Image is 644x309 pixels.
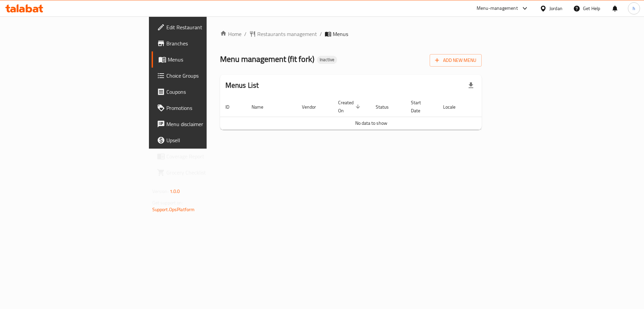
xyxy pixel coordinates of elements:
[166,152,251,160] span: Coverage Report
[152,68,257,84] a: Choice Groups
[166,39,251,47] span: Branches
[152,205,195,214] a: Support.OpsPlatform
[376,103,397,111] span: Status
[166,88,251,96] span: Coupons
[472,96,523,117] th: Actions
[317,57,337,63] span: Inactive
[220,30,482,38] nav: breadcrumb
[166,72,251,80] span: Choice Groups
[411,99,430,115] span: Start Date
[435,56,476,65] span: Add New Menu
[170,187,180,196] span: 1.0.0
[443,103,464,111] span: Locale
[152,84,257,100] a: Coupons
[166,168,251,177] span: Grocery Checklist
[152,148,257,164] a: Coverage Report
[166,23,251,31] span: Edit Restaurant
[355,119,387,127] span: No data to show
[152,35,257,51] a: Branches
[225,80,259,90] h2: Menus List
[430,54,482,67] button: Add New Menu
[152,132,257,148] a: Upsell
[152,100,257,116] a: Promotions
[152,51,257,68] a: Menus
[302,103,325,111] span: Vendor
[338,99,362,115] span: Created On
[549,5,562,12] div: Jordan
[220,96,523,130] table: enhanced table
[333,30,348,38] span: Menus
[317,56,337,64] div: Inactive
[463,77,479,93] div: Export file
[152,198,183,207] span: Get support on:
[257,30,317,38] span: Restaurants management
[225,103,238,111] span: ID
[166,120,251,128] span: Menu disclaimer
[249,30,317,38] a: Restaurants management
[320,30,322,38] li: /
[152,164,257,181] a: Grocery Checklist
[220,51,314,67] span: Menu management ( fit fork )
[152,116,257,132] a: Menu disclaimer
[252,103,272,111] span: Name
[168,55,251,64] span: Menus
[477,4,518,12] div: Menu-management
[166,136,251,144] span: Upsell
[633,5,635,12] span: h
[152,19,257,35] a: Edit Restaurant
[152,187,169,196] span: Version:
[166,104,251,112] span: Promotions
